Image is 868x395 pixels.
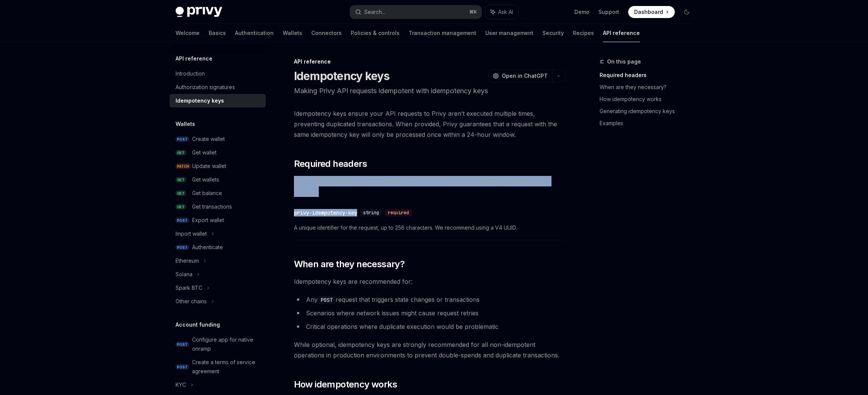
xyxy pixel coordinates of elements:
[294,158,367,170] span: Required headers
[192,135,225,144] div: Create wallet
[607,57,641,66] span: On this page
[170,200,266,213] a: GETGet transactions
[311,24,342,42] a: Connectors
[192,335,261,353] div: Configure app for native onramp
[192,216,224,225] div: Export wallet
[600,105,699,117] a: Generating idempotency keys
[294,86,565,96] p: Making Privy API requests idempotent with idempotency keys
[176,69,205,78] div: Introduction
[176,96,224,105] div: Idempotency keys
[176,7,222,17] img: dark logo
[351,24,400,42] a: Policies & controls
[294,223,565,232] span: A unique identifier for the request, up to 256 characters. We recommend using a V4 UUID.
[176,297,207,306] div: Other chains
[192,162,226,171] div: Update wallet
[176,83,235,92] div: Authorization signatures
[170,173,266,186] a: GETGet wallets
[176,204,186,210] span: GET
[176,150,186,156] span: GET
[176,256,199,265] div: Ethereum
[294,69,390,83] h1: Idempotency keys
[176,270,192,279] div: Solana
[192,148,217,157] div: Get wallet
[170,186,266,200] a: GETGet balance
[176,380,186,389] div: KYC
[294,276,565,287] span: Idempotency keys are recommended for:
[294,258,405,270] span: When are they necessary?
[294,209,357,216] div: privy-idempotency-key
[488,70,552,82] button: Open in ChatGPT
[176,320,220,329] h5: Account funding
[170,241,266,254] a: POSTAuthenticate
[364,8,385,17] div: Search...
[318,296,336,304] code: POST
[603,24,640,42] a: API reference
[176,364,189,370] span: POST
[573,24,594,42] a: Recipes
[574,8,589,16] a: Demo
[176,163,191,169] span: PATCH
[176,342,189,347] span: POST
[170,80,266,94] a: Authorization signatures
[283,24,302,42] a: Wallets
[170,67,266,80] a: Introduction
[170,159,266,173] a: PATCHUpdate wallet
[363,210,379,216] span: string
[628,6,675,18] a: Dashboard
[294,378,397,390] span: How idempotency works
[170,356,266,378] a: POSTCreate a terms of service agreement
[294,339,565,360] span: While optional, idempotency keys are strongly recommended for all non-idempotent operations in pr...
[350,5,482,19] button: Search...⌘K
[176,54,212,63] h5: API reference
[176,218,189,223] span: POST
[176,120,195,129] h5: Wallets
[294,308,565,318] li: Scenarios where network issues might cause request retries
[170,333,266,356] a: POSTConfigure app for native onramp
[294,58,565,65] div: API reference
[192,202,232,211] div: Get transactions
[176,177,186,183] span: GET
[176,136,189,142] span: POST
[294,321,565,332] li: Critical operations where duplicate execution would be problematic
[409,24,476,42] a: Transaction management
[176,245,189,250] span: POST
[542,24,564,42] a: Security
[192,358,261,376] div: Create a terms of service agreement
[170,213,266,227] a: POSTExport wallet
[170,132,266,146] a: POSTCreate wallet
[170,146,266,159] a: GETGet wallet
[176,191,186,196] span: GET
[600,117,699,129] a: Examples
[192,175,219,184] div: Get wallets
[600,69,699,81] a: Required headers
[294,108,565,140] span: Idempotency keys ensure your API requests to Privy aren’t executed multiple times, preventing dup...
[192,189,222,198] div: Get balance
[176,283,202,292] div: Spark BTC
[485,24,533,42] a: User management
[170,94,266,107] a: Idempotency keys
[294,294,565,305] li: Any request that triggers state changes or transactions
[176,229,207,238] div: Import wallet
[469,9,477,15] span: ⌘ K
[502,72,548,80] span: Open in ChatGPT
[294,176,565,197] span: When using idempotency keys with the REST API, include the following header with your request:
[600,81,699,93] a: When are they necessary?
[192,243,223,252] div: Authenticate
[600,93,699,105] a: How idempotency works
[176,24,200,42] a: Welcome
[498,8,513,16] span: Ask AI
[485,5,518,19] button: Ask AI
[634,8,663,16] span: Dashboard
[681,6,693,18] button: Toggle dark mode
[385,209,412,216] div: required
[209,24,226,42] a: Basics
[598,8,619,16] a: Support
[235,24,274,42] a: Authentication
